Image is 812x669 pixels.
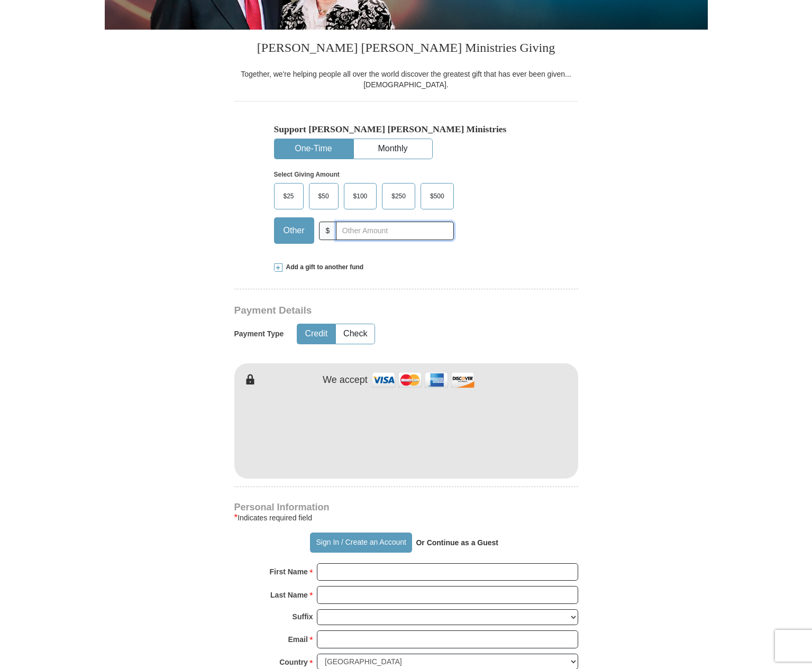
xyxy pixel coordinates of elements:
span: Other [278,223,310,239]
img: credit cards accepted [370,369,476,391]
strong: Last Name [270,588,308,602]
h4: We accept [323,374,368,386]
h5: Support [PERSON_NAME] [PERSON_NAME] Ministries [274,124,539,135]
button: One-Time [275,139,353,159]
strong: Suffix [293,609,313,624]
span: $250 [386,188,411,204]
h3: Payment Details [234,305,504,317]
span: $100 [348,188,373,204]
strong: Or Continue as a Guest [416,538,498,547]
div: Together, we're helping people all over the world discover the greatest gift that has ever been g... [234,69,578,90]
div: Indicates required field [234,511,578,524]
button: Sign In / Create an Account [310,533,412,553]
h3: [PERSON_NAME] [PERSON_NAME] Ministries Giving [234,30,578,69]
h5: Payment Type [234,329,284,338]
h4: Personal Information [234,503,578,511]
button: Credit [297,324,335,344]
span: Add a gift to another fund [282,263,364,272]
span: $500 [425,188,450,204]
button: Check [336,324,375,344]
button: Monthly [354,139,432,159]
span: $50 [313,188,334,204]
span: $25 [278,188,299,204]
strong: Email [288,632,308,647]
span: $ [319,222,337,240]
input: Other Amount [336,222,453,240]
strong: First Name [270,564,308,579]
strong: Select Giving Amount [274,171,340,178]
